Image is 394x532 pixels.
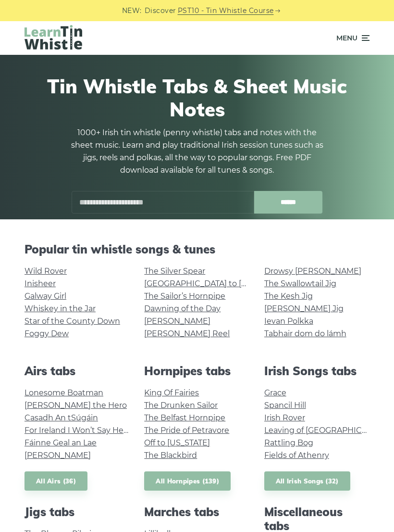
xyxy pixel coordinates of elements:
a: Spancil Hill [264,401,306,410]
a: [PERSON_NAME] Jig [264,304,344,313]
a: [PERSON_NAME] [25,451,91,460]
a: Inisheer [25,279,56,288]
a: Lonesome Boatman [25,388,103,397]
a: The Pride of Petravore [144,426,229,435]
a: Star of the County Down [25,317,120,326]
h1: Tin Whistle Tabs & Sheet Music Notes [25,75,369,121]
a: Drowsy [PERSON_NAME] [264,266,361,276]
a: All Hornpipes (139) [144,471,231,491]
a: All Irish Songs (32) [264,471,350,491]
h2: Hornpipes tabs [144,364,249,378]
a: Fields of Athenry [264,451,329,460]
a: Off to [US_STATE] [144,438,210,447]
a: Fáinne Geal an Lae [25,438,97,447]
a: Casadh An tSúgáin [25,413,98,422]
a: Ievan Polkka [264,317,313,326]
a: Foggy Dew [25,329,69,338]
a: Rattling Bog [264,438,313,447]
a: The Blackbird [144,451,197,460]
a: [GEOGRAPHIC_DATA] to [GEOGRAPHIC_DATA] [144,279,321,288]
a: All Airs (36) [25,471,87,491]
h2: Jigs tabs [25,505,130,519]
a: [PERSON_NAME] [144,317,210,326]
h2: Popular tin whistle songs & tunes [25,242,369,256]
a: [PERSON_NAME] Reel [144,329,230,338]
a: Leaving of [GEOGRAPHIC_DATA] [264,426,388,435]
a: Galway Girl [25,291,66,301]
a: King Of Fairies [144,388,199,397]
img: LearnTinWhistle.com [25,25,82,50]
a: Dawning of the Day [144,304,221,313]
a: For Ireland I Won’t Say Her Name [25,426,152,435]
a: Wild Rover [25,266,67,276]
a: The Belfast Hornpipe [144,413,225,422]
a: The Kesh Jig [264,291,313,301]
a: The Silver Spear [144,266,205,276]
h2: Irish Songs tabs [264,364,369,378]
a: Whiskey in the Jar [25,304,96,313]
p: 1000+ Irish tin whistle (penny whistle) tabs and notes with the sheet music. Learn and play tradi... [67,127,327,177]
a: Grace [264,388,286,397]
a: The Sailor’s Hornpipe [144,291,225,301]
span: Menu [336,26,357,50]
a: Irish Rover [264,413,305,422]
a: Tabhair dom do lámh [264,329,346,338]
a: [PERSON_NAME] the Hero [25,401,127,410]
h2: Marches tabs [144,505,249,519]
a: The Swallowtail Jig [264,279,336,288]
a: The Drunken Sailor [144,401,218,410]
h2: Airs tabs [25,364,130,378]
